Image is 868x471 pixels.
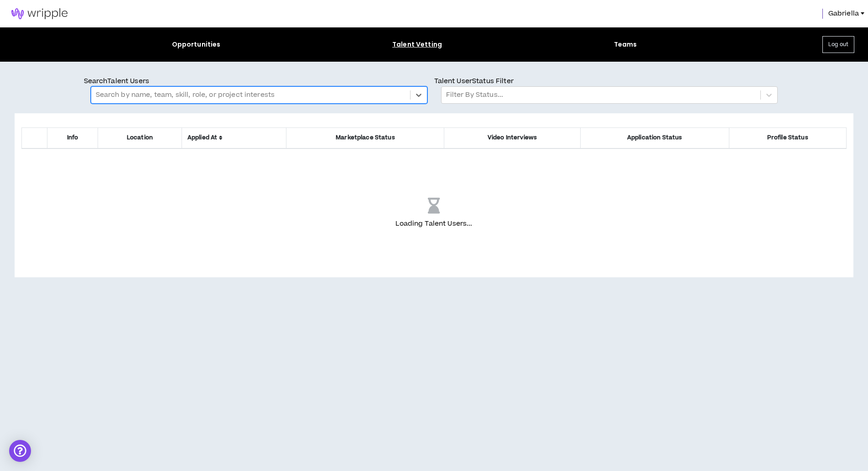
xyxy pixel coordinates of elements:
[187,133,281,142] span: Applied At
[172,40,221,49] div: Opportunities
[444,128,580,148] th: Video Interviews
[822,36,854,53] button: Log out
[47,128,98,148] th: Info
[9,440,31,462] div: Open Intercom Messenger
[98,128,182,148] th: Location
[286,128,444,148] th: Marketplace Status
[395,219,472,229] p: Loading Talent Users ...
[580,128,729,148] th: Application Status
[828,9,859,19] span: Gabriella
[614,40,637,49] div: Teams
[729,128,846,148] th: Profile Status
[84,76,434,86] p: Search Talent Users
[434,76,785,86] p: Talent User Status Filter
